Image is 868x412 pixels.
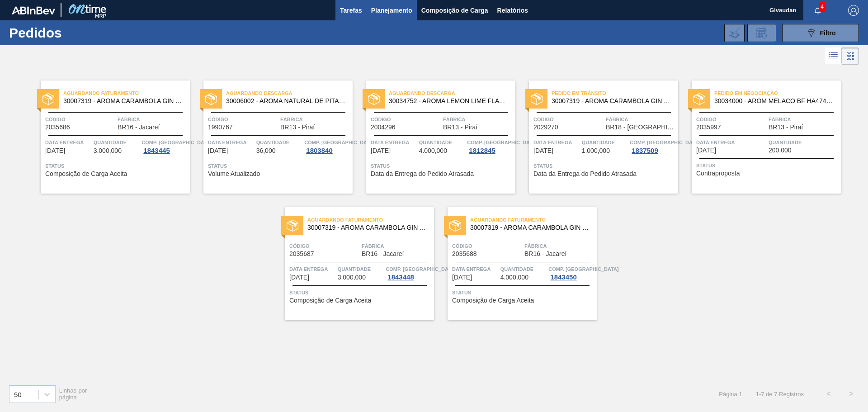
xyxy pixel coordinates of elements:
[443,115,513,124] span: Fábrica
[208,147,228,154] span: 24/09/2025
[696,147,716,154] span: 30/09/2025
[840,383,863,405] button: >
[226,89,353,98] span: Aguardando Descarga
[208,138,254,147] span: Data entrega
[470,215,597,224] span: Aguardando Faturamento
[368,93,380,105] img: status
[205,93,217,105] img: status
[515,81,678,194] a: statusPedido em Trânsito30007319 - AROMA CARAMBOLA GIN TONICCódigo2029270FábricaBR18 - [GEOGRAPHI...
[289,242,359,251] span: Código
[769,147,792,154] span: 200,000
[371,115,441,124] span: Código
[362,251,404,257] span: BR16 - Jacareí
[470,224,590,231] span: 30007319 - AROMA CARAMBOLA GIN TONIC
[362,242,432,251] span: Fábrica
[63,98,183,104] span: 30007319 - AROMA CARAMBOLA GIN TONIC
[548,265,594,281] a: Comp. [GEOGRAPHIC_DATA]1843450
[678,81,841,194] a: statusPedido em Negociação30034000 - AROM MELACO BF HA4744229Código2035997FábricaBR13 - PiraíData...
[142,138,188,154] a: Comp. [GEOGRAPHIC_DATA]1843445
[289,297,371,304] span: Composição de Carga Aceita
[45,147,65,154] span: 23/09/2025
[289,251,314,257] span: 2035687
[825,47,842,65] div: Visão em Lista
[724,24,745,42] div: Importar Negociações dos Pedidos
[45,138,91,147] span: Data entrega
[289,288,432,297] span: Status
[552,89,678,98] span: Pedido em Trânsito
[817,383,840,405] button: <
[696,115,766,124] span: Código
[94,138,140,147] span: Quantidade
[371,170,474,177] span: Data da Entrega do Pedido Atrasada
[45,161,188,170] span: Status
[9,28,144,38] h1: Pedidos
[769,115,839,124] span: Fábrica
[582,147,610,154] span: 1.000,000
[524,251,566,257] span: BR16 - Jacareí
[782,24,859,42] button: Filtro
[304,138,374,147] span: Comp. Carga
[45,115,115,124] span: Código
[287,220,298,232] img: status
[630,138,700,147] span: Comp. Carga
[45,170,127,177] span: Composição de Carga Aceita
[340,5,362,16] span: Tarefas
[118,115,188,124] span: Fábrica
[142,147,171,154] div: 1843445
[42,93,54,105] img: status
[848,5,859,16] img: Logout
[289,274,309,281] span: 06/10/2025
[208,170,260,177] span: Volume Atualizado
[630,147,660,154] div: 1837509
[719,391,742,398] span: Página : 1
[280,115,350,124] span: Fábrica
[842,47,859,65] div: Visão em Cards
[353,81,515,194] a: statusAguardando Descarga30034752 - AROMA LEMON LIME FLAVOURCódigo2004296FábricaBR13 - PiraíData ...
[256,138,302,147] span: Quantidade
[467,138,513,154] a: Comp. [GEOGRAPHIC_DATA]1812845
[452,242,522,251] span: Código
[307,215,434,224] span: Aguardando Faturamento
[208,124,233,131] span: 1990767
[304,147,334,154] div: 1803840
[747,24,776,42] div: Solicitação de Revisão de Pedidos
[371,124,396,131] span: 2004296
[819,2,826,12] span: 4
[696,124,721,131] span: 2035997
[582,138,628,147] span: Quantidade
[338,274,366,281] span: 3.000,000
[94,147,122,154] span: 3.000,000
[769,138,839,147] span: Quantidade
[256,147,276,154] span: 36,000
[208,161,350,170] span: Status
[693,93,705,105] img: status
[548,274,578,281] div: 1843450
[118,124,160,131] span: BR16 - Jacareí
[500,265,547,274] span: Quantidade
[386,265,456,274] span: Comp. Carga
[45,124,70,131] span: 2035686
[449,220,461,232] img: status
[552,98,671,104] span: 30007319 - AROMA CARAMBOLA GIN TONIC
[63,89,190,98] span: Aguardando Faturamento
[208,115,278,124] span: Código
[389,98,508,104] span: 30034752 - AROMA LEMON LIME FLAVOUR
[467,138,537,147] span: Comp. Carga
[533,138,580,147] span: Data entrega
[421,5,488,16] span: Composição de Carga
[533,115,604,124] span: Código
[419,147,447,154] span: 4.000,000
[271,207,434,320] a: statusAguardando Faturamento30007319 - AROMA CARAMBOLA GIN TONICCódigo2035687FábricaBR16 - Jacare...
[452,251,477,257] span: 2035688
[419,138,465,147] span: Quantidade
[27,81,190,194] a: statusAguardando Faturamento30007319 - AROMA CARAMBOLA GIN TONICCódigo2035686FábricaBR16 - Jacare...
[524,242,594,251] span: Fábrica
[452,274,472,281] span: 13/10/2025
[533,161,676,170] span: Status
[803,4,832,17] button: Notificações
[386,274,415,281] div: 1843448
[434,207,597,320] a: statusAguardando Faturamento30007319 - AROMA CARAMBOLA GIN TONICCódigo2035688FábricaBR16 - Jacare...
[533,147,553,154] span: 28/09/2025
[467,147,497,154] div: 1812845
[696,138,766,147] span: Data entrega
